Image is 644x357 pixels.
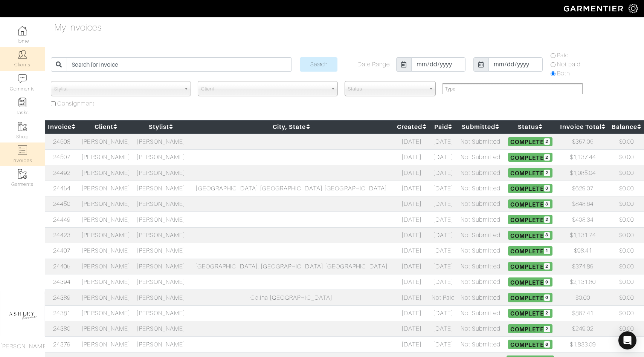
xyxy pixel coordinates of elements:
td: [DATE] [394,149,429,165]
td: Not Submitted [458,149,504,165]
a: 24380 [53,325,70,332]
a: Client [95,123,118,130]
td: $0.00 [609,305,644,321]
td: [PERSON_NAME] [133,181,188,196]
td: [PERSON_NAME] [133,290,188,305]
td: [DATE] [429,337,458,352]
span: Complete [508,246,552,255]
a: City, State [273,123,310,130]
a: Balance [612,123,641,130]
td: $0.00 [557,290,609,305]
img: clients-icon-6bae9207a08558b7cb47a8932f037763ab4055f8c8b6bfacd5dc20c3e0201464.png [18,50,27,59]
td: [DATE] [429,181,458,196]
img: dashboard-icon-dbcd8f5a0b271acd01030246c82b418ddd0df26cd7fceb0bd07c9910d44c42f6.png [18,26,27,35]
a: 24454 [53,185,70,192]
a: Submitted [462,123,500,130]
span: Client [201,81,328,97]
td: $0.00 [609,149,644,165]
span: 2 [544,263,550,270]
td: Celina [GEOGRAPHIC_DATA] [188,290,394,305]
span: Status [348,81,426,97]
td: [PERSON_NAME] [78,149,133,165]
td: $0.00 [609,196,644,212]
img: garments-icon-b7da505a4dc4fd61783c78ac3ca0ef83fa9d6f193b1c9dc38574b1d14d53ca28.png [18,122,27,131]
td: [PERSON_NAME] [78,337,133,352]
span: Complete [508,168,552,177]
span: Complete [508,231,552,240]
a: 24405 [53,263,70,270]
td: [DATE] [429,212,458,227]
td: $408.34 [557,212,609,227]
td: [PERSON_NAME] [78,227,133,243]
a: Stylist [149,123,173,130]
label: Date Range: [357,60,391,69]
td: Not Submitted [458,196,504,212]
td: $1,833.09 [557,337,609,352]
td: [DATE] [394,337,429,352]
img: comment-icon-a0a6a9ef722e966f86d9cbdc48e553b5cf19dbc54f86b18d962a5391bc8f6eb6.png [18,74,27,83]
td: [PERSON_NAME] [133,134,188,150]
td: $0.00 [609,337,644,352]
td: [DATE] [394,305,429,321]
span: 2 [544,138,550,145]
td: [DATE] [394,321,429,337]
img: reminder-icon-8004d30b9f0a5d33ae49ab947aed9ed385cf756f9e5892f1edd6e32f2345188e.png [18,98,27,107]
td: $867.41 [557,305,609,321]
td: [PERSON_NAME] [78,321,133,337]
td: [DATE] [394,259,429,274]
td: $2,131.80 [557,274,609,290]
img: orders-icon-0abe47150d42831381b5fb84f609e132dff9fe21cb692f30cb5eec754e2cba89.png [18,146,27,155]
td: Not Paid [429,290,458,305]
td: [PERSON_NAME] [78,165,133,181]
td: [PERSON_NAME] [78,243,133,259]
td: $249.02 [557,321,609,337]
td: [DATE] [394,134,429,150]
span: 8 [544,341,550,348]
td: Not Submitted [458,212,504,227]
a: 24389 [53,294,70,301]
span: Complete [508,262,552,271]
td: Not Submitted [458,321,504,337]
td: Not Submitted [458,227,504,243]
td: [DATE] [429,259,458,274]
td: $0.00 [609,165,644,181]
span: Complete [508,137,552,146]
td: [DATE] [394,181,429,196]
td: Not Submitted [458,243,504,259]
span: 0 [544,294,550,301]
span: Stylist [54,81,181,97]
td: [DATE] [429,165,458,181]
a: Created [397,123,426,130]
td: [DATE] [394,290,429,305]
td: $1,085.04 [557,165,609,181]
img: gear-icon-white-bd11855cb880d31180b6d7d6211b90ccbf57a29d726f0c71d8c61bd08dd39cc2.png [629,4,638,13]
td: $98.41 [557,243,609,259]
a: 24507 [53,154,70,161]
a: Invoice [48,123,76,130]
td: [DATE] [429,243,458,259]
td: [PERSON_NAME] [133,243,188,259]
a: 24450 [53,201,70,207]
label: Not paid [557,60,581,69]
td: $0.00 [609,259,644,274]
td: Not Submitted [458,337,504,352]
a: 24381 [53,310,70,317]
td: $357.05 [557,134,609,150]
td: [DATE] [429,274,458,290]
td: Not Submitted [458,290,504,305]
td: [PERSON_NAME] [133,227,188,243]
td: $0.00 [609,181,644,196]
td: [PERSON_NAME] [78,181,133,196]
td: $0.00 [609,243,644,259]
span: Complete [508,153,552,162]
td: [PERSON_NAME] [133,212,188,227]
span: Complete [508,199,552,208]
td: [DATE] [429,305,458,321]
td: [PERSON_NAME] [78,305,133,321]
td: $0.00 [609,134,644,150]
a: Paid [434,123,452,130]
span: 1 [544,248,550,254]
span: 3 [544,185,550,192]
td: [DATE] [394,243,429,259]
td: [PERSON_NAME] [78,259,133,274]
